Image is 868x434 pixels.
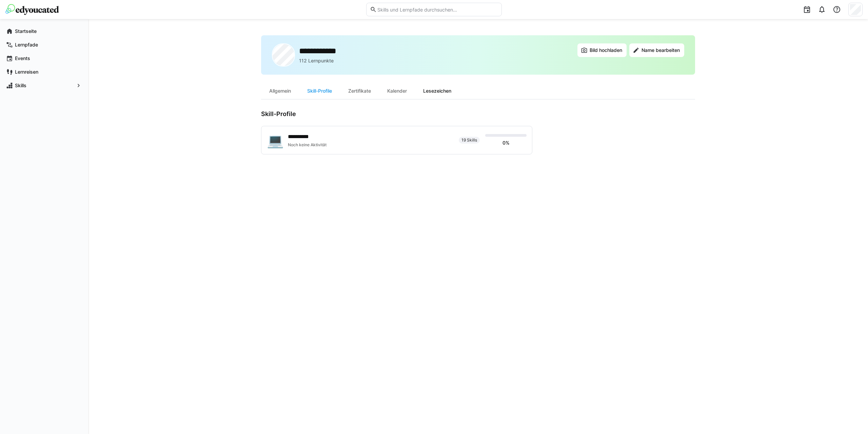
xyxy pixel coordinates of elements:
[340,83,379,99] div: Zertifikate
[299,57,334,64] p: 112 Lernpunkte
[415,83,459,99] div: Lesezeichen
[379,83,415,99] div: Kalender
[261,110,532,118] h3: Skill-Profile
[502,139,510,146] p: 0%
[640,47,681,54] span: Name bearbeiten
[267,132,284,149] div: 💻️
[629,43,684,57] button: Name bearbeiten
[589,47,623,54] span: Bild hochladen
[577,43,627,57] button: Bild hochladen
[299,83,340,99] div: Skill-Profile
[261,83,299,99] div: Allgemein
[288,142,327,148] div: Noch keine Aktivität
[377,6,498,13] input: Skills und Lernpfade durchsuchen…
[461,137,477,143] span: 19 Skills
